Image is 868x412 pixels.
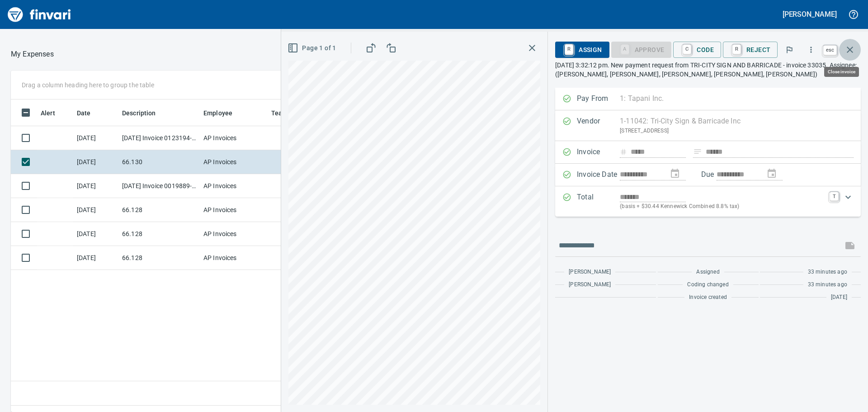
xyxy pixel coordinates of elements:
h5: [PERSON_NAME] [783,9,837,19]
span: Alert [41,108,67,118]
p: [DATE] 3:32:12 pm. New payment request from TRI-CITY SIGN AND BARRICADE - invoice 33035. Assignee... [555,61,861,79]
td: AP Invoices [200,198,268,222]
a: R [565,44,573,54]
span: [PERSON_NAME] [569,268,611,277]
span: Date [77,108,103,118]
button: RReject [723,42,778,58]
td: 66.128 [118,222,200,246]
span: Assign [562,42,602,57]
p: Drag a column heading here to group the table [22,81,154,90]
button: CCode [673,42,721,58]
button: RAssign [555,42,609,58]
a: T [830,192,839,201]
span: Code [680,42,714,57]
span: Team [271,108,300,118]
img: Finvari [5,4,73,25]
td: AP Invoices [200,174,268,198]
span: Alert [41,108,55,118]
td: AP Invoices [200,126,268,150]
td: 66.128 [118,246,200,270]
td: [DATE] Invoice 0019889-IN from Highway Specialties LLC (1-10458) [118,174,200,198]
span: Coding changed [687,280,728,289]
button: [PERSON_NAME] [780,7,839,21]
span: 33 minutes ago [808,268,847,277]
span: Employee [203,108,244,118]
span: Description [122,108,156,118]
span: [PERSON_NAME] [569,280,611,289]
span: Invoice created [689,293,727,302]
td: AP Invoices [200,222,268,246]
button: More [801,40,821,60]
span: Reject [730,42,770,57]
p: Total [577,192,620,211]
td: [DATE] Invoice 0123194-IN from Highway Specialties LLC (1-10458) [118,126,200,150]
td: [DATE] [73,222,118,246]
td: [DATE] [73,198,118,222]
td: AP Invoices [200,150,268,174]
td: [DATE] [73,246,118,270]
div: Coding Required [611,45,672,53]
span: Assigned [696,268,719,277]
td: 66.128 [118,198,200,222]
td: [DATE] [73,126,118,150]
span: Employee [203,108,232,118]
a: esc [823,45,837,55]
span: Description [122,108,168,118]
td: [DATE] [73,174,118,198]
span: [DATE] [831,293,847,302]
td: 66.130 [118,150,200,174]
span: Date [77,108,91,118]
button: Page 1 of 1 [286,40,340,57]
nav: breadcrumb [11,49,54,60]
span: This records your message into the invoice and notifies anyone mentioned [839,235,861,256]
span: Team [271,108,288,118]
a: C [683,44,691,54]
button: Flag [779,40,799,60]
p: My Expenses [11,49,54,60]
p: (basis + $30.44 Kennewick Combined 8.8% tax) [620,202,824,211]
span: 33 minutes ago [808,280,847,289]
td: AP Invoices [200,246,268,270]
span: Page 1 of 1 [289,43,336,54]
a: R [732,44,741,54]
div: Expand [555,186,861,217]
td: [DATE] [73,150,118,174]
